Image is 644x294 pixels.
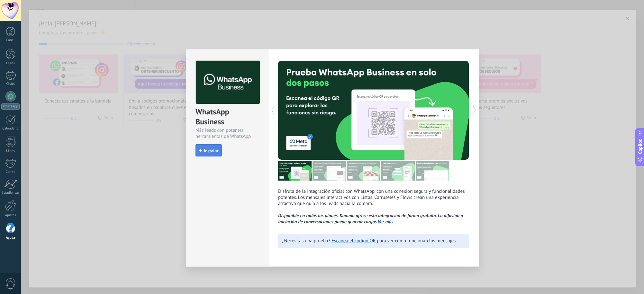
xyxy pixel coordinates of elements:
[195,144,222,156] button: Instalar
[195,127,259,139] div: Más leads con potentes herramientas de WhatsApp
[278,161,312,181] img: tour_image_7a4924cebc22ed9e3259523e50fe4fd6.png
[1,170,20,174] div: Correo
[331,238,376,244] a: Escanea el código QR
[1,149,20,153] div: Listas
[278,188,469,225] p: Disfruta de la integración oficial con WhatsApp, con una conexión segura y funcionalidades potent...
[196,61,260,104] img: logo_main.png
[347,161,380,181] img: tour_image_1009fe39f4f058b759f0df5a2b7f6f06.png
[1,61,20,66] div: Leads
[313,161,346,181] img: tour_image_cc27419dad425b0ae96c2716632553fa.png
[378,219,394,225] a: Ver más
[416,161,449,181] img: tour_image_cc377002d0016b7ebaeb4dbe65cb2175.png
[1,127,20,131] div: Calendario
[1,191,20,195] div: Estadísticas
[377,238,457,244] span: para ver cómo funcionan los mensajes.
[381,161,415,181] img: tour_image_62c9952fc9cf984da8d1d2aa2c453724.png
[1,103,20,110] div: WhatsApp
[1,213,20,218] div: Ajustes
[637,139,643,154] span: Copilot
[204,148,218,153] span: Instalar
[1,38,20,42] div: Panel
[1,82,20,86] div: Chats
[282,238,330,244] span: ¿Necesitas una prueba?
[278,213,463,225] i: Disponible en todos los planes. Kommo ofrece esta integración de forma gratuita. La difusión o in...
[1,236,20,240] div: Ayuda
[195,107,259,127] div: WhatsApp Business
